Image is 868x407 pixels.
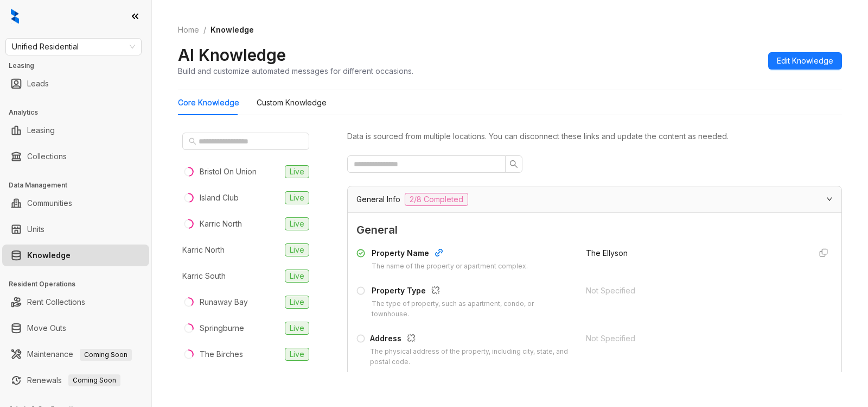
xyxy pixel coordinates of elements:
[285,296,309,309] span: Live
[27,291,85,313] a: Rent Collections
[356,222,833,239] span: General
[285,217,309,230] span: Live
[257,97,327,109] div: Custom Knowledge
[405,193,468,206] span: 2/8 Completed
[2,120,149,141] li: Leasing
[203,24,206,36] li: /
[210,25,254,34] span: Knowledge
[189,137,196,145] span: search
[27,218,44,240] a: Units
[586,285,802,297] div: Not Specified
[285,191,309,204] span: Live
[176,24,201,36] a: Home
[178,65,413,77] div: Build and customize automated messages for different occasions.
[2,291,149,313] li: Rent Collections
[9,279,151,289] h3: Resident Operations
[27,120,55,141] a: Leasing
[27,370,120,391] a: RenewalsComing Soon
[200,166,257,178] div: Bristol On Union
[2,73,149,95] li: Leads
[509,160,518,168] span: search
[285,270,309,283] span: Live
[285,165,309,178] span: Live
[356,193,400,205] span: General Info
[370,333,573,347] div: Address
[182,244,225,256] div: Karric North
[200,192,239,204] div: Island Club
[9,61,151,71] h3: Leasing
[11,9,19,24] img: logo
[178,45,286,65] h2: AI Knowledge
[27,245,71,266] a: Knowledge
[2,192,149,214] li: Communities
[27,317,66,339] a: Move Outs
[27,146,67,167] a: Collections
[9,108,151,117] h3: Analytics
[200,322,244,334] div: Springburne
[347,130,842,142] div: Data is sourced from multiple locations. You can disconnect these links and update the content as...
[80,349,132,361] span: Coming Soon
[27,73,49,95] a: Leads
[285,322,309,335] span: Live
[12,39,135,55] span: Unified Residential
[2,245,149,266] li: Knowledge
[777,55,833,67] span: Edit Knowledge
[586,333,802,345] div: Not Specified
[372,247,528,261] div: Property Name
[372,285,573,299] div: Property Type
[826,196,833,202] span: expanded
[200,348,243,360] div: The Birches
[200,296,248,308] div: Runaway Bay
[9,180,151,190] h3: Data Management
[370,347,573,367] div: The physical address of the property, including city, state, and postal code.
[200,218,242,230] div: Karric North
[27,192,72,214] a: Communities
[285,243,309,256] span: Live
[2,218,149,240] li: Units
[2,370,149,391] li: Renewals
[2,317,149,339] li: Move Outs
[182,270,226,282] div: Karric South
[285,348,309,361] span: Live
[178,97,239,109] div: Core Knowledge
[68,374,120,386] span: Coming Soon
[348,186,841,212] div: General Info2/8 Completed
[2,146,149,167] li: Collections
[372,261,528,272] div: The name of the property or apartment complex.
[768,52,842,70] button: Edit Knowledge
[372,299,573,320] div: The type of property, such as apartment, condo, or townhouse.
[586,248,628,258] span: The Ellyson
[2,343,149,365] li: Maintenance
